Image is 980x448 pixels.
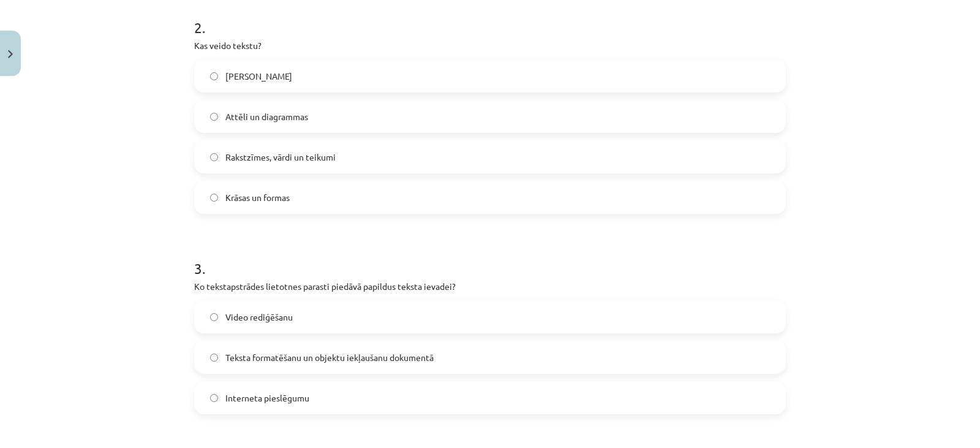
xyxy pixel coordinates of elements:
[225,392,309,404] span: Interneta pieslēgumu
[225,110,308,123] span: Attēli un diagrammas
[210,72,218,80] input: [PERSON_NAME]
[8,50,13,58] img: icon-close-lesson-0947bae3869378f0d4975bcd49f059093ad1ed9edebbc8119c70593378902aed.svg
[210,113,218,121] input: Attēli un diagrammas
[225,70,292,83] span: [PERSON_NAME]
[194,280,786,293] p: Ko tekstapstrādes lietotnes parasti piedāvā papildus teksta ievadei?
[194,39,786,52] p: Kas veido tekstu?
[225,151,336,164] span: Rakstzīmes, vārdi un teikumi
[225,191,290,204] span: Krāsas un formas
[210,194,218,202] input: Krāsas un formas
[194,238,786,276] h1: 3 .
[225,351,434,364] span: Teksta formatēšanu un objektu iekļaušanu dokumentā
[210,394,218,402] input: Interneta pieslēgumu
[210,313,218,321] input: Video rediģēšanu
[210,354,218,362] input: Teksta formatēšanu un objektu iekļaušanu dokumentā
[225,311,293,324] span: Video rediģēšanu
[210,153,218,161] input: Rakstzīmes, vārdi un teikumi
